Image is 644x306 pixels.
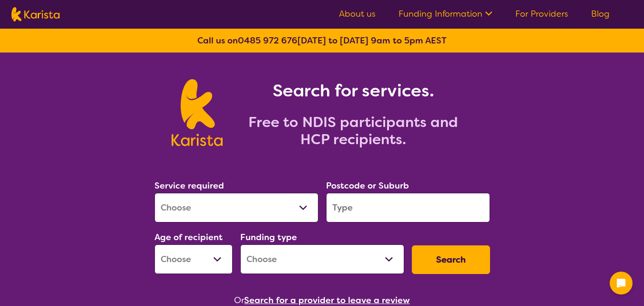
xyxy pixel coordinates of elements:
h2: Free to NDIS participants and HCP recipients. [234,114,472,148]
a: About us [339,8,376,20]
a: Funding Information [399,8,492,20]
input: Type [326,193,490,222]
a: For Providers [515,8,568,20]
img: Karista logo [172,79,223,146]
label: Funding type [240,232,297,243]
h1: Search for services. [234,79,472,102]
a: Blog [591,8,610,20]
img: Karista logo [11,7,60,21]
a: 0485 972 676 [238,35,297,46]
b: Call us on [DATE] to [DATE] 9am to 5pm AEST [197,35,447,46]
label: Age of recipient [154,232,223,243]
button: Search [412,245,490,274]
label: Postcode or Suburb [326,180,409,191]
label: Service required [154,180,224,191]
